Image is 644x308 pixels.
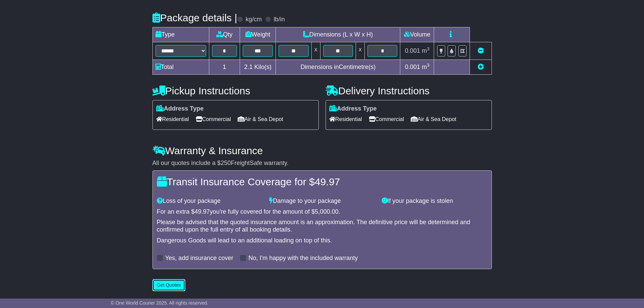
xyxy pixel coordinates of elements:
span: 250 [221,160,231,166]
span: m [422,64,430,70]
span: Commercial [369,114,404,124]
div: Dangerous Goods will lead to an additional loading on top of this. [157,237,487,244]
h4: Transit Insurance Coverage for $ [157,176,487,187]
td: x [356,42,365,60]
h4: Delivery Instructions [326,85,492,96]
label: No, I'm happy with the included warranty [248,255,358,262]
td: Kilo(s) [240,60,276,74]
sup: 3 [427,46,430,51]
div: For an extra $ you're fully covered for the amount of $ . [157,208,487,216]
label: kg/cm [245,16,262,23]
td: Weight [240,27,276,42]
label: Yes, add insurance cover [165,255,233,262]
div: Please be advised that the quoted insurance amount is an approximation. The definitive price will... [157,219,487,233]
span: m [422,47,430,54]
td: Qty [209,27,240,42]
td: Volume [400,27,434,42]
span: Commercial [196,114,231,124]
span: Residential [156,114,189,124]
a: Remove this item [478,47,484,54]
td: Total [152,60,209,74]
h4: Package details | [152,12,237,23]
span: Air & Sea Depot [238,114,283,124]
td: Dimensions in Centimetre(s) [276,60,400,74]
span: 0.001 [405,64,420,70]
span: 49.97 [315,176,340,187]
span: 2.1 [244,64,253,70]
td: Type [152,27,209,42]
span: © One World Courier 2025. All rights reserved. [111,300,209,306]
td: 1 [209,60,240,74]
h4: Warranty & Insurance [152,145,492,156]
div: Damage to your package [266,197,378,205]
sup: 3 [427,63,430,68]
span: 0.001 [405,47,420,54]
div: If your package is stolen [378,197,491,205]
button: Get Quotes [152,279,186,291]
div: All our quotes include a $ FreightSafe warranty. [152,160,492,167]
a: Add new item [478,64,484,70]
td: x [311,42,320,60]
div: Loss of your package [153,197,266,205]
span: Residential [329,114,362,124]
label: Address Type [329,105,377,113]
span: 49.97 [195,208,210,215]
td: Dimensions (L x W x H) [276,27,400,42]
label: lb/in [273,16,285,23]
span: 5,000.00 [315,208,338,215]
h4: Pickup Instructions [152,85,319,96]
label: Address Type [156,105,204,113]
span: Air & Sea Depot [411,114,456,124]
